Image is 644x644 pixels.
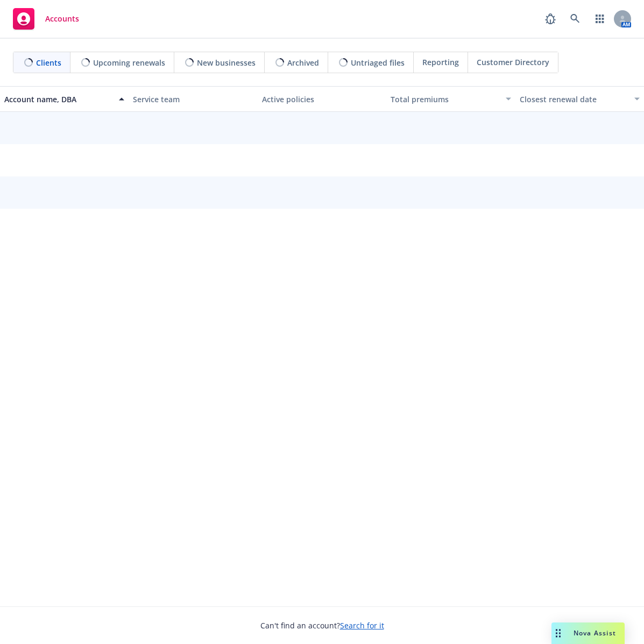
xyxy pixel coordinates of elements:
div: Active policies [262,94,382,105]
span: Customer Directory [477,56,549,68]
div: Drag to move [551,622,565,644]
span: Reporting [422,56,459,68]
a: Report a Bug [540,8,561,30]
span: Untriaged files [351,57,405,68]
div: Account name, DBA [4,94,112,105]
span: Accounts [45,15,79,23]
span: Clients [36,57,61,68]
button: Nova Assist [551,622,625,644]
div: Closest renewal date [520,94,628,105]
span: Can't find an account? [260,620,384,631]
button: Closest renewal date [515,86,644,112]
span: Upcoming renewals [93,57,165,68]
a: Accounts [9,4,83,34]
span: Archived [287,57,319,68]
a: Search for it [340,620,384,631]
button: Service team [129,86,257,112]
span: Nova Assist [574,628,616,638]
a: Search [564,8,586,30]
a: Switch app [589,8,611,30]
span: New businesses [197,57,256,68]
div: Service team [133,94,253,105]
button: Active policies [258,86,386,112]
div: Total premiums [391,94,499,105]
button: Total premiums [386,86,515,112]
